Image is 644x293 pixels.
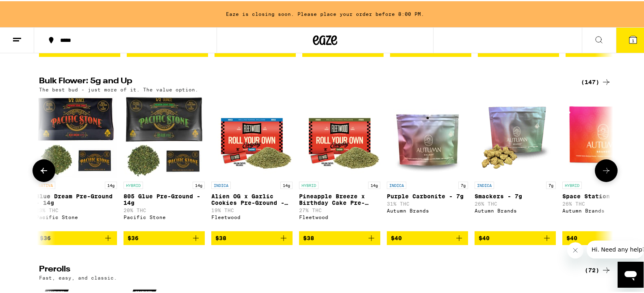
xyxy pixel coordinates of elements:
[475,192,556,198] p: Smackers - 7g
[36,213,117,219] div: Pacific Stone
[387,95,468,230] a: Open page for Purple Carbonite - 7g from Autumn Brands
[566,234,577,240] span: $40
[211,230,293,244] button: Add to bag
[387,207,468,212] div: Autumn Brands
[128,234,139,240] span: $36
[211,192,293,205] p: Alien OG x Garlic Cookies Pre-Ground - 14g
[5,6,59,12] span: Hi. Need any help?
[387,230,468,244] button: Add to bag
[36,180,55,188] p: SATIVA
[124,95,205,176] img: Pacific Stone - 805 Glue Pre-Ground - 14g
[562,207,644,212] div: Autumn Brands
[562,230,644,244] button: Add to bag
[475,180,494,188] p: INDICA
[475,200,556,205] p: 26% THC
[387,95,468,176] img: Autumn Brands - Purple Carbonite - 7g
[36,95,117,230] a: Open page for Blue Dream Pre-Ground - 14g from Pacific Stone
[211,213,293,219] div: Fleetwood
[36,192,117,205] p: Blue Dream Pre-Ground - 14g
[211,180,231,188] p: INDICA
[567,241,583,257] iframe: Close message
[36,230,117,244] button: Add to bag
[193,180,205,188] p: 14g
[211,95,293,230] a: Open page for Alien OG x Garlic Cookies Pre-Ground - 14g from Fleetwood
[215,234,226,240] span: $38
[40,234,51,240] span: $36
[124,213,205,219] div: Pacific Stone
[562,95,644,176] img: Autumn Brands - Space Station - 7g
[479,234,490,240] span: $40
[299,192,380,205] p: Pineapple Breeze x Birthday Cake Pre-Ground - 14g
[299,95,380,176] img: Fleetwood - Pineapple Breeze x Birthday Cake Pre-Ground - 14g
[562,192,644,198] p: Space Station - 7g
[546,180,556,188] p: 7g
[124,95,205,230] a: Open page for 805 Glue Pre-Ground - 14g from Pacific Stone
[280,180,293,188] p: 14g
[562,95,644,230] a: Open page for Space Station - 7g from Autumn Brands
[36,95,117,176] img: Pacific Stone - Blue Dream Pre-Ground - 14g
[475,207,556,212] div: Autumn Brands
[299,230,380,244] button: Add to bag
[562,180,582,188] p: HYBRID
[303,234,314,240] span: $38
[299,180,319,188] p: HYBRID
[475,95,556,230] a: Open page for Smackers - 7g from Autumn Brands
[387,200,468,205] p: 31% THC
[581,76,611,86] a: (147)
[39,86,198,91] p: The best bud - just more of it. The value option.
[368,180,380,188] p: 14g
[105,180,117,188] p: 14g
[39,264,571,274] h2: Prerolls
[475,230,556,244] button: Add to bag
[124,192,205,205] p: 805 Glue Pre-Ground - 14g
[124,206,205,212] p: 20% THC
[391,234,402,240] span: $40
[458,180,468,188] p: 7g
[618,260,644,286] iframe: Button to launch messaging window
[299,213,380,219] div: Fleetwood
[299,95,380,230] a: Open page for Pineapple Breeze x Birthday Cake Pre-Ground - 14g from Fleetwood
[211,95,293,176] img: Fleetwood - Alien OG x Garlic Cookies Pre-Ground - 14g
[632,37,634,42] span: 1
[39,76,571,86] h2: Bulk Flower: 5g and Up
[562,200,644,205] p: 26% THC
[124,180,143,188] p: HYBRID
[387,192,468,198] p: Purple Carbonite - 7g
[587,239,644,257] iframe: Message from company
[211,206,293,212] p: 19% THC
[387,180,406,188] p: INDICA
[39,274,117,279] p: Fast, easy, and classic.
[36,206,117,212] p: 23% THC
[585,264,611,274] a: (72)
[124,230,205,244] button: Add to bag
[299,206,380,212] p: 27% THC
[475,95,556,176] img: Autumn Brands - Smackers - 7g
